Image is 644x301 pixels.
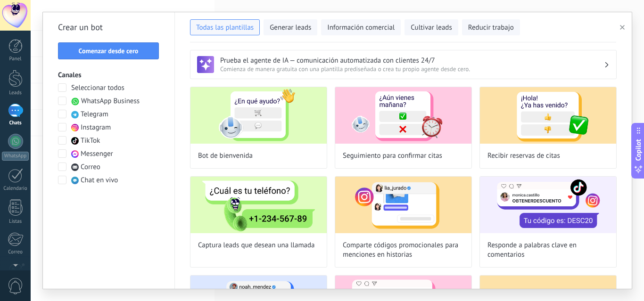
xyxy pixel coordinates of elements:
[190,19,260,35] button: Todas las plantillas
[71,83,124,93] span: Seleccionar todos
[335,87,471,144] img: Seguimiento para confirmar citas
[79,48,139,54] span: Comenzar desde cero
[327,23,395,33] span: Información comercial
[220,65,604,73] span: Comienza de manera gratuita con una plantilla prediseñada o crea tu propio agente desde cero.
[343,151,442,161] span: Seguimiento para confirmar citas
[411,23,452,33] span: Cultivar leads
[58,20,159,35] h2: Crear un bot
[81,176,118,185] span: Chat en vivo
[220,56,604,65] h3: Prueba el agente de IA — comunicación automatizada con clientes 24/7
[405,19,458,35] button: Cultivar leads
[335,177,471,233] img: Comparte códigos promocionales para menciones en historias
[81,97,140,106] span: WhatsApp Business
[2,90,29,96] div: Leads
[58,42,159,59] button: Comenzar desde cero
[468,23,514,33] span: Reducir trabajo
[462,19,520,35] button: Reducir trabajo
[2,120,29,126] div: Chats
[2,219,29,225] div: Listas
[321,19,401,35] button: Información comercial
[198,241,315,250] span: Captura leads que desean una llamada
[190,177,327,233] img: Captura leads que desean una llamada
[58,71,159,80] h3: Canales
[634,139,643,161] span: Copilot
[198,151,253,161] span: Bot de bienvenida
[81,163,100,172] span: Correo
[190,87,327,144] img: Bot de bienvenida
[270,23,311,33] span: Generar leads
[343,241,464,260] span: Comparte códigos promocionales para menciones en historias
[480,177,616,233] img: Responde a palabras clave en comentarios
[81,136,100,146] span: TikTok
[2,56,29,62] div: Panel
[2,249,29,255] div: Correo
[487,241,609,260] span: Responde a palabras clave en comentarios
[81,110,108,119] span: Telegram
[487,151,560,161] span: Recibir reservas de citas
[2,186,29,192] div: Calendario
[480,87,616,144] img: Recibir reservas de citas
[2,152,29,161] div: WhatsApp
[264,19,317,35] button: Generar leads
[81,123,111,132] span: Instagram
[196,23,254,33] span: Todas las plantillas
[81,149,113,159] span: Messenger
